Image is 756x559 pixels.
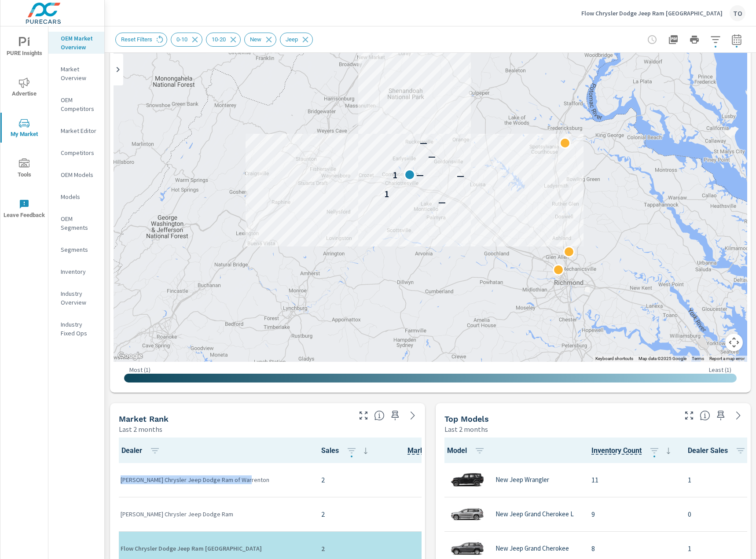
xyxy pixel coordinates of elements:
button: Apply Filters [707,31,724,48]
div: Market Overview [48,63,104,85]
button: Make Fullscreen [356,408,371,423]
span: Inventory Count [591,445,674,456]
p: Market Editor [61,126,97,135]
a: See more details in report [406,408,420,423]
p: Segments [61,245,97,254]
div: New [244,33,276,47]
div: OEM Market Overview [48,32,104,54]
p: — [457,171,464,181]
p: 0 [688,509,749,519]
a: Report a map error [709,356,745,361]
p: OEM Market Overview [61,34,97,51]
p: New Jeep Wrangler [495,476,549,484]
p: New Jeep Grand Cherokee L [495,510,574,518]
span: Save this to your personalized report [714,408,728,423]
p: Competitors [61,148,97,157]
div: OEM Models [48,168,104,181]
p: Last 2 months [119,424,162,434]
span: Dealer [121,445,164,456]
div: 10-20 [206,33,241,47]
p: 2 [321,509,371,519]
span: New [245,36,267,43]
p: — [438,197,446,208]
span: Jeep [280,36,303,43]
div: 0-10 [171,33,202,47]
span: My Market [3,118,45,140]
span: Tools [3,158,45,180]
span: Sales [321,445,371,456]
span: Market Share [407,445,473,456]
span: The number of vehicles currently in dealer inventory. This does not include shared inventory, nor... [591,445,642,456]
p: 9 [591,509,674,519]
p: OEM Models [61,170,97,179]
p: Most ( 1 ) [129,366,150,374]
p: Industry Overview [61,289,97,307]
p: OEM Competitors [61,96,97,113]
button: Make Fullscreen [682,408,696,423]
p: Flow Chrysler Dodge Jeep Ram [GEOGRAPHIC_DATA] [581,9,723,17]
img: glamour [450,467,485,493]
p: Industry Fixed Ops [61,320,97,338]
div: OEM Segments [48,212,104,234]
span: Dealer Sales / Total Market Sales. [Market = within dealer PMA (or 60 miles if no PMA is defined)... [407,445,451,456]
button: Print Report [686,31,703,48]
p: 8 [591,543,674,554]
h5: Top Models [444,414,489,423]
p: [PERSON_NAME] Chrysler Jeep Dodge Ram of Warrenton [121,475,307,484]
a: Terms (opens in new tab) [692,356,704,361]
div: Industry Fixed Ops [48,318,104,340]
span: Market Rank shows you how you rank, in terms of sales, to other dealerships in your market. “Mark... [374,410,385,421]
p: 1 [688,474,749,485]
p: — [428,151,436,162]
span: Dealer Sales [688,445,749,456]
span: Advertise [3,77,45,99]
p: [PERSON_NAME] Chrysler Jeep Dodge Ram [121,510,307,519]
p: OEM Segments [61,214,97,232]
p: New Jeep Grand Cherokee [495,544,569,552]
p: 2 [321,543,371,554]
div: Jeep [280,33,313,47]
div: nav menu [0,26,48,229]
button: Keyboard shortcuts [595,356,633,362]
div: Competitors [48,146,104,159]
h5: Market Rank [119,414,169,423]
div: OEM Competitors [48,93,104,115]
div: Industry Overview [48,287,104,309]
p: Market Overview [61,65,97,82]
div: Models [48,190,104,203]
img: glamour [450,501,485,527]
span: 10-20 [206,36,231,43]
a: Open this area in Google Maps (opens a new window) [116,350,145,362]
div: Reset Filters [115,33,167,47]
p: Least ( 1 ) [709,366,731,374]
p: 11 [591,474,674,485]
div: TO [730,5,745,21]
span: Save this to your personalized report [388,408,402,423]
span: Leave Feedback [3,199,45,221]
p: Last 2 months [444,424,488,434]
a: See more details in report [731,408,745,423]
p: 2 [321,474,371,485]
span: 0-10 [171,36,193,43]
p: — [420,138,427,148]
p: Inventory [61,267,97,276]
p: Models [61,192,97,201]
p: — [416,170,424,180]
div: Market Editor [48,124,104,137]
span: Reset Filters [116,36,158,43]
span: PURE Insights [3,37,45,59]
img: Google [116,350,145,362]
p: Flow Chrysler Dodge Jeep Ram [GEOGRAPHIC_DATA] [121,544,307,553]
div: Inventory [48,265,104,278]
span: Model [447,445,488,456]
p: 1 [384,189,389,199]
button: "Export Report to PDF" [664,31,682,48]
p: 1 [393,170,397,180]
button: Select Date Range [728,31,745,48]
div: Segments [48,243,104,256]
span: Find the biggest opportunities within your model lineup nationwide. [Source: Market registration ... [700,410,710,421]
p: 1 [688,543,749,554]
button: Map camera controls [725,334,743,351]
span: Map data ©2025 Google [639,356,686,361]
